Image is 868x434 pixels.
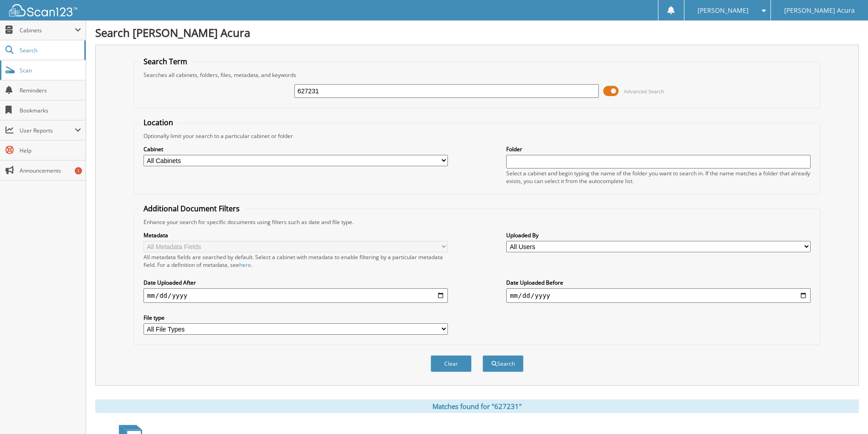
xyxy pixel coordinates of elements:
label: Date Uploaded Before [506,279,811,286]
legend: Location [139,117,178,128]
button: Search [483,355,524,372]
span: Cabinets [20,26,75,34]
div: 1 [75,167,82,174]
div: Optionally limit your search to a particular cabinet or folder [139,132,815,140]
span: Search [20,46,80,54]
div: All metadata fields are searched by default. Select a cabinet with metadata to enable filtering b... [144,253,448,269]
label: Uploaded By [506,231,811,239]
span: [PERSON_NAME] Acura [784,8,855,13]
div: Matches found for "627231" [95,399,859,413]
img: scan123-logo-white.svg [9,4,77,16]
span: [PERSON_NAME] [698,8,749,13]
label: File type [144,314,448,322]
span: User Reports [20,127,75,134]
div: Searches all cabinets, folders, files, metadata, and keywords [139,71,815,79]
label: Metadata [144,231,448,239]
span: Advanced Search [624,88,664,95]
span: Reminders [20,87,81,94]
legend: Additional Document Filters [139,204,244,214]
div: Select a cabinet and begin typing the name of the folder you want to search in. If the name match... [506,169,811,185]
a: here [239,261,251,269]
div: Enhance your search for specific documents using filters such as date and file type. [139,218,815,226]
legend: Search Term [139,56,192,66]
h1: Search [PERSON_NAME] Acura [95,25,859,40]
button: Clear [431,355,472,372]
span: Scan [20,66,81,74]
label: Folder [506,145,811,153]
label: Date Uploaded After [144,279,448,286]
span: Help [20,147,81,154]
input: end [506,288,811,303]
input: start [144,288,448,303]
label: Cabinet [144,145,448,153]
span: Bookmarks [20,107,81,114]
span: Announcements [20,167,81,174]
